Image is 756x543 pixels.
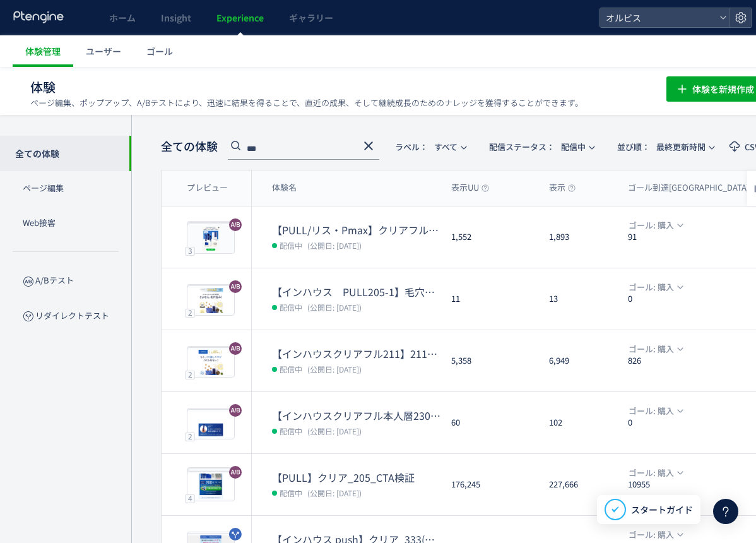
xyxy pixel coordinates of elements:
[280,239,302,251] span: 配信中
[307,240,362,251] span: (公開日: [DATE])
[187,348,234,377] img: 03309b3bad8e034a038781ac9db503531753436901613.jpeg
[617,136,706,157] span: 最終更新時間
[272,470,441,485] dt: 【PULL】クリア_205_CTA検証
[395,136,458,157] span: すべて
[187,410,234,439] img: 4005d5b9e828515812b1ab23873b0a3e1753320948389.jpeg
[692,76,754,102] span: 体験を新規作成
[25,45,61,57] span: 体験管理
[387,136,473,157] button: ラベル：すべて
[289,11,333,24] span: ギャラリー
[185,370,195,379] div: 2
[441,268,539,330] div: 11
[216,11,264,24] span: Experience
[30,97,583,109] p: ページ編集、ポップアップ、A/Bテストにより、迅速に結果を得ることで、直近の成果、そして継続成長のためのナレッジを獲得することができます。
[631,503,693,516] span: スタートガイド
[539,206,618,268] div: 1,893
[441,392,539,453] div: 60
[441,454,539,515] div: 176,245
[280,486,302,499] span: 配信中
[30,78,639,97] h1: 体験
[280,301,302,313] span: 配信中
[109,11,136,24] span: ホーム
[272,409,441,423] dt: 【インハウスクリアフル本人層230】230 FV+ブロック変更検証
[187,472,234,501] img: 48611a6220ee2fed8b0a5d9949d1a63c1736327401586.jpeg
[441,206,539,268] div: 1,552
[602,8,714,27] span: オルビス
[272,347,441,361] dt: 【インハウスクリアフル211】211 口コミ＆2ndCVブロックトルツメ検証※10002310除外
[185,308,195,317] div: 2
[272,182,297,194] span: 体験名
[441,330,539,391] div: 5,358
[146,45,173,57] span: ゴール
[280,362,302,375] span: 配信中
[481,136,601,157] button: 配信ステータス​：配信中
[307,364,362,374] span: (公開日: [DATE])
[190,227,232,251] img: 7e74b32ea53d229c71de0e2edfefa64b1755773154484.png
[539,330,618,391] div: 6,949
[185,432,195,441] div: 2
[187,286,234,315] img: a90f278fedf00b5b0a120f8fea8c1d7d1754569681758.jpeg
[539,454,618,515] div: 227,666
[272,285,441,299] dt: 【インハウス PULL205-1】毛穴クリアフル検証
[609,136,721,157] button: 並び順：最終更新時間
[489,136,586,157] span: 配信中
[549,182,576,194] span: 表示
[307,302,362,313] span: (公開日: [DATE])
[307,487,362,498] span: (公開日: [DATE])
[86,45,121,57] span: ユーザー
[489,141,555,153] span: 配信ステータス​：
[161,138,218,155] span: 全ての体験
[539,268,618,330] div: 13
[451,182,489,194] span: 表示UU
[187,182,228,194] span: プレビュー
[539,392,618,453] div: 102
[307,426,362,436] span: (公開日: [DATE])
[185,246,195,255] div: 3
[272,223,441,237] dt: 【PULL/リス・Pmax】クリアフル205_ポップアップ
[280,424,302,437] span: 配信中
[161,11,191,24] span: Insight
[395,141,428,153] span: ラベル：
[617,141,650,153] span: 並び順：
[185,494,195,503] div: 4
